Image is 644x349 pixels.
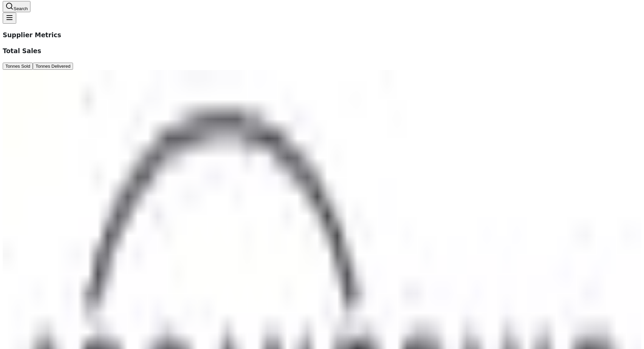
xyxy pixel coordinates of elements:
[3,63,33,70] button: Tonnes Sold
[3,46,641,56] h3: Total Sales
[14,6,28,11] span: Search
[3,30,641,40] h3: Supplier Metrics
[3,1,30,12] button: Search
[33,63,73,70] button: Tonnes Delivered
